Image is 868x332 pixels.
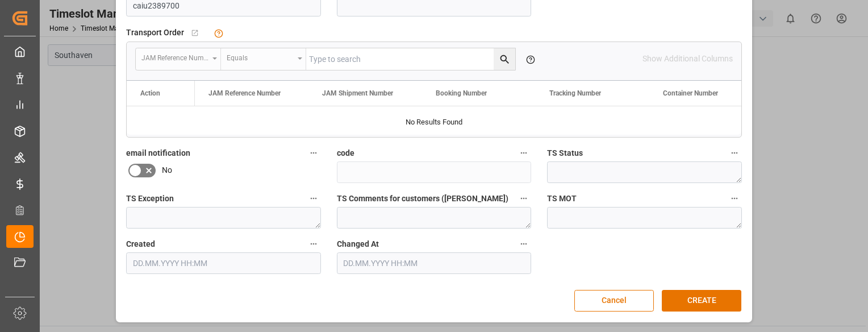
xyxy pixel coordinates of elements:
[141,50,208,63] div: JAM Reference Number
[516,236,531,251] button: Changed At
[126,238,155,250] span: Created
[663,89,718,97] span: Container Number
[494,48,515,70] button: search button
[221,48,306,70] button: open menu
[337,193,508,205] span: TS Comments for customers ([PERSON_NAME])
[306,146,321,160] button: email notification
[227,50,294,63] div: Equals
[727,146,742,160] button: TS Status
[662,290,741,312] button: CREATE
[516,191,531,206] button: TS Comments for customers ([PERSON_NAME])
[208,89,281,97] span: JAM Reference Number
[337,147,354,159] span: code
[306,236,321,251] button: Created
[547,147,583,159] span: TS Status
[162,164,172,176] span: No
[306,191,321,206] button: TS Exception
[322,89,393,97] span: JAM Shipment Number
[126,147,190,159] span: email notification
[140,89,160,97] div: Action
[337,238,379,250] span: Changed At
[547,193,577,205] span: TS MOT
[337,252,532,274] input: DD.MM.YYYY HH:MM
[574,290,654,312] button: Cancel
[549,89,601,97] span: Tracking Number
[306,48,515,70] input: Type to search
[126,252,321,274] input: DD.MM.YYYY HH:MM
[436,89,487,97] span: Booking Number
[126,27,184,39] span: Transport Order
[727,191,742,206] button: TS MOT
[516,146,531,160] button: code
[126,193,174,205] span: TS Exception
[136,48,221,70] button: open menu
